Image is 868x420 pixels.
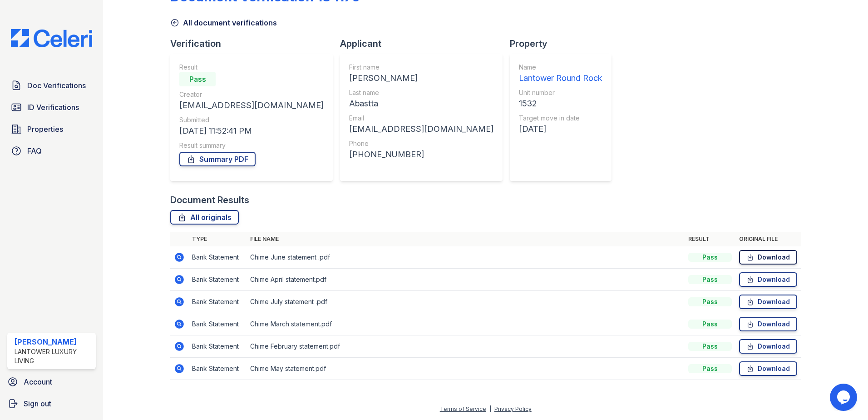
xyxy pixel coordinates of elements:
a: Summary PDF [179,152,256,166]
th: File name [247,232,685,246]
div: Verification [170,37,340,50]
a: Properties [7,120,96,138]
a: Sign out [4,395,99,413]
a: Account [4,373,99,391]
a: Terms of Service [440,405,486,412]
a: Download [739,295,797,309]
div: Result summary [179,141,324,150]
td: Chime March statement.pdf [247,313,685,335]
span: ID Verifications [27,102,79,113]
div: Result [179,63,324,72]
span: Account [24,376,52,387]
iframe: chat widget [830,384,859,411]
th: Original file [735,232,801,246]
th: Type [188,232,247,246]
span: Sign out [24,398,51,409]
div: Pass [688,275,732,284]
span: FAQ [27,145,42,156]
div: Pass [688,253,732,262]
a: Download [739,361,797,376]
td: Chime February statement.pdf [247,335,685,358]
div: [EMAIL_ADDRESS][DOMAIN_NAME] [179,99,324,112]
th: Result [685,232,735,246]
img: CE_Logo_Blue-a8612792a0a2168367f1c8372b55b34899dd931a85d93a1a3d3e32e68fde9ad4.png [4,29,99,47]
div: Lantower Luxury Living [15,347,92,365]
div: [DATE] 11:52:41 PM [179,125,324,137]
td: Chime June statement .pdf [247,246,685,269]
a: Download [739,317,797,331]
div: Property [510,37,619,50]
a: Name Lantower Round Rock [519,63,602,85]
div: Pass [688,320,732,329]
div: First name [349,63,493,72]
div: Unit number [519,88,602,97]
div: Last name [349,88,493,97]
div: Applicant [340,37,510,50]
div: [PERSON_NAME] [15,336,92,347]
div: Pass [688,342,732,351]
div: [EMAIL_ADDRESS][DOMAIN_NAME] [349,123,493,135]
div: Pass [179,72,216,86]
span: Properties [27,124,63,135]
div: Creator [179,90,324,99]
a: Download [739,339,797,354]
td: Bank Statement [188,313,247,335]
td: Bank Statement [188,269,247,291]
div: Pass [688,364,732,373]
td: Bank Statement [188,335,247,358]
a: All originals [170,210,239,225]
a: Download [739,272,797,287]
div: Name [519,63,602,72]
div: [PERSON_NAME] [349,72,493,85]
td: Bank Statement [188,291,247,313]
td: Chime April statement.pdf [247,269,685,291]
div: Document Results [170,194,249,206]
a: Download [739,250,797,265]
div: [DATE] [519,123,602,135]
div: Target move in date [519,114,602,123]
span: Doc Verifications [27,80,86,91]
a: ID Verifications [7,98,96,116]
div: | [489,405,491,412]
a: All document verifications [170,17,277,28]
div: Email [349,114,493,123]
div: [PHONE_NUMBER] [349,148,493,161]
td: Bank Statement [188,246,247,269]
td: Chime May statement.pdf [247,358,685,380]
a: Doc Verifications [7,76,96,95]
td: Bank Statement [188,358,247,380]
div: Submitted [179,115,324,125]
div: Pass [688,297,732,306]
div: Lantower Round Rock [519,72,602,85]
a: FAQ [7,142,96,160]
a: Privacy Policy [494,405,532,412]
div: Abastta [349,97,493,110]
td: Chime July statement .pdf [247,291,685,313]
div: 1532 [519,97,602,110]
div: Phone [349,139,493,148]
